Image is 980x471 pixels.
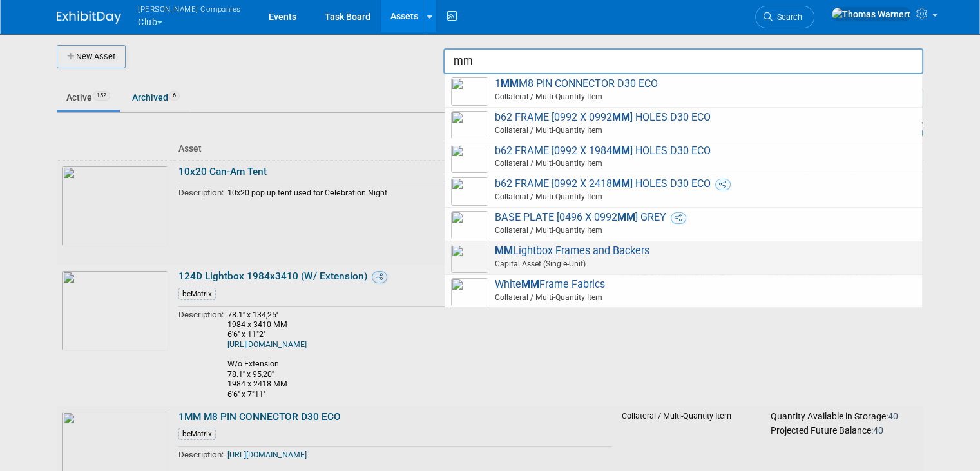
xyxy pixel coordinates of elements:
span: Collateral / Multi-Quantity Item [455,191,916,203]
strong: MM [612,145,630,157]
strong: MM [612,111,630,123]
span: BASE PLATE [0496 X 0992 ] GREY [451,211,916,237]
span: Collateral / Multi-Quantity Item [455,225,916,236]
img: ExhibitDay [57,11,121,24]
span: White Frame Fabrics [451,278,916,305]
span: Collateral / Multi-Quantity Item [455,157,916,169]
input: search assets [443,48,923,74]
span: Collateral / Multi-Quantity Item [455,91,916,103]
strong: MM [617,211,635,223]
span: Lightbox Frames and Backers [451,245,916,271]
span: Collateral / Multi-Quantity Item [455,125,916,136]
span: [PERSON_NAME] Companies [138,2,241,15]
span: Collateral / Multi-Quantity Item [455,292,916,303]
strong: MM [501,77,519,90]
span: b62 FRAME [0992 X 1984 ] HOLES D30 ECO [451,145,916,171]
span: b62 FRAME [0992 X 2418 ] HOLES D30 ECO [451,177,916,204]
span: b62 FRAME [0992 X 0992 ] HOLES D30 ECO [451,111,916,137]
img: Thomas Warnert [831,7,911,21]
a: Search [755,6,814,28]
strong: MM [612,177,630,190]
span: Search [773,12,802,22]
strong: MM [521,278,539,290]
span: 1 M8 PIN CONNECTOR D30 ECO [451,77,916,104]
strong: MM [495,245,513,257]
span: Capital Asset (Single-Unit) [455,258,916,270]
